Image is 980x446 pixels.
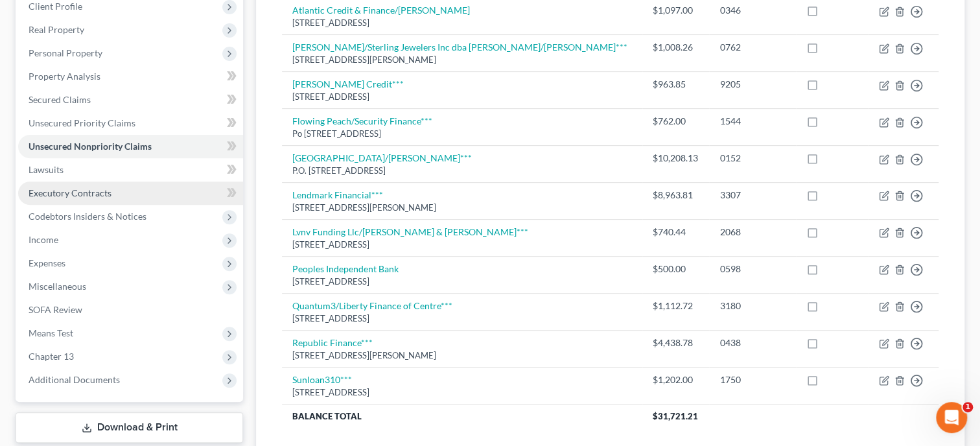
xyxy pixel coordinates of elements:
div: $1,202.00 [653,373,699,386]
a: Unsecured Priority Claims [18,111,243,135]
span: Additional Documents [29,374,120,385]
div: 1750 [719,373,786,386]
a: Executory Contracts [18,182,243,205]
span: Property Analysis [29,71,100,82]
span: Codebtors Insiders & Notices [29,211,146,222]
iframe: Intercom live chat [936,402,967,433]
div: $1,112.72 [653,299,699,312]
div: 0598 [719,263,786,276]
span: Lawsuits [29,164,64,175]
div: $740.44 [653,226,699,239]
div: $1,008.26 [653,41,699,54]
div: [STREET_ADDRESS] [292,239,632,251]
div: P.O. [STREET_ADDRESS] [292,165,632,177]
span: Unsecured Priority Claims [29,117,135,128]
span: Chapter 13 [29,351,74,362]
div: 9205 [719,78,786,91]
span: Personal Property [29,47,102,58]
div: [STREET_ADDRESS] [292,386,632,399]
span: Client Profile [29,1,82,12]
span: Executory Contracts [29,187,111,198]
a: Republic Finance*** [292,337,373,348]
div: $762.00 [653,115,699,128]
span: 1 [962,402,973,412]
div: [STREET_ADDRESS][PERSON_NAME] [292,202,632,214]
div: 3180 [719,299,786,312]
a: Flowing Peach/Security Finance*** [292,115,432,126]
a: Quantum3/Liberty Finance of Centre*** [292,300,452,311]
div: [STREET_ADDRESS] [292,276,632,288]
a: [PERSON_NAME] Credit*** [292,78,404,89]
a: Property Analysis [18,65,243,88]
a: Secured Claims [18,88,243,111]
span: Means Test [29,327,73,338]
a: Atlantic Credit & Finance/[PERSON_NAME] [292,5,470,16]
div: $8,963.81 [653,189,699,202]
div: 0152 [719,152,786,165]
div: $4,438.78 [653,336,699,349]
div: 2068 [719,226,786,239]
div: 1544 [719,115,786,128]
a: Peoples Independent Bank [292,263,399,274]
span: SOFA Review [29,304,82,315]
div: 0438 [719,336,786,349]
div: 0762 [719,41,786,54]
span: Miscellaneous [29,281,86,292]
a: Lendmark Financial*** [292,189,383,200]
span: Income [29,234,58,245]
div: 0346 [719,4,786,17]
div: 3307 [719,189,786,202]
a: Download & Print [16,412,243,443]
div: [STREET_ADDRESS] [292,91,632,103]
div: $10,208.13 [653,152,699,165]
span: Unsecured Nonpriority Claims [29,141,152,152]
th: Balance Total [282,405,642,428]
div: $963.85 [653,78,699,91]
div: [STREET_ADDRESS][PERSON_NAME] [292,349,632,362]
span: Real Property [29,24,84,35]
span: Expenses [29,257,65,268]
a: Lawsuits [18,158,243,182]
div: [STREET_ADDRESS][PERSON_NAME] [292,54,632,66]
div: $500.00 [653,263,699,276]
a: Unsecured Nonpriority Claims [18,135,243,158]
div: [STREET_ADDRESS] [292,17,632,29]
a: SOFA Review [18,298,243,322]
a: [PERSON_NAME]/Sterling Jewelers Inc dba [PERSON_NAME]/[PERSON_NAME]*** [292,41,627,53]
span: $31,721.21 [653,411,698,421]
div: [STREET_ADDRESS] [292,312,632,325]
div: $1,097.00 [653,4,699,17]
a: Lvnv Funding Llc/[PERSON_NAME] & [PERSON_NAME]*** [292,226,528,237]
div: Po [STREET_ADDRESS] [292,128,632,140]
a: [GEOGRAPHIC_DATA]/[PERSON_NAME]*** [292,152,472,163]
span: Secured Claims [29,94,91,105]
